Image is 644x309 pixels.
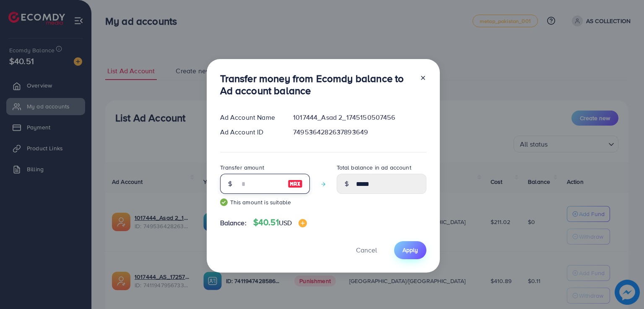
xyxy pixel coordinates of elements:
img: image [299,219,307,227]
h3: Transfer money from Ecomdy balance to Ad account balance [220,72,413,97]
span: Cancel [356,245,377,255]
h4: $40.51 [253,217,307,228]
label: Transfer amount [220,163,264,172]
img: guide [220,198,228,206]
label: Total balance in ad account [337,163,411,172]
small: This amount is suitable [220,198,310,206]
div: Ad Account Name [213,113,287,122]
div: 1017444_Asad 2_1745150507456 [286,113,433,122]
img: image [288,179,303,189]
span: Balance: [220,218,247,228]
span: USD [279,218,292,227]
div: Ad Account ID [213,127,287,137]
button: Apply [394,241,426,259]
div: 7495364282637893649 [286,127,433,137]
span: Apply [402,246,418,254]
button: Cancel [345,241,387,259]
